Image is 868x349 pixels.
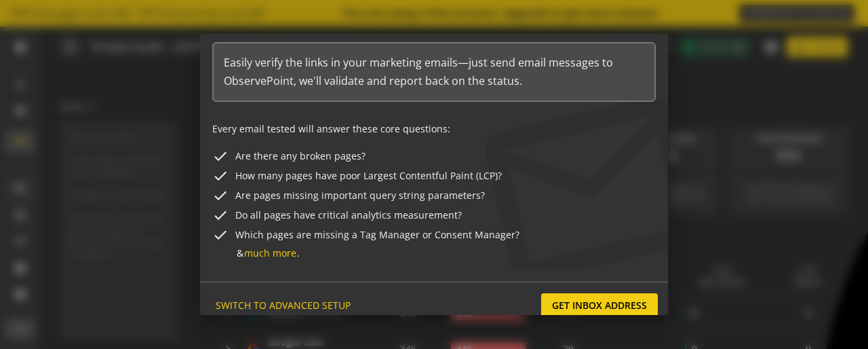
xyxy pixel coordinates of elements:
mat-icon: check [212,207,229,223]
div: How many pages have poor Largest Contentful Paint (LCP)? [212,168,656,184]
a: much more [244,246,296,260]
button: SWITCH TO ADVANCED SETUP [210,293,356,318]
div: Do all pages have critical analytics measurement? [212,207,656,223]
button: Get Inbox Address [541,293,658,318]
mat-icon: check [212,227,229,243]
span: Get Inbox Address [552,293,647,318]
div: Are there any broken pages? [212,148,656,164]
span: SWITCH TO ADVANCED SETUP [216,293,351,318]
mat-icon: check [212,187,229,204]
p: Every email tested will answer these core questions: [212,122,656,136]
div: Which pages are missing a Tag Manager or Consent Manager? [212,227,656,243]
div: Are pages missing important query string parameters? [212,187,656,204]
div: & . [237,246,656,260]
mat-icon: check [212,148,229,164]
mat-icon: check [212,168,229,184]
div: Easily verify the links in your marketing emails—just send email messages to ObservePoint, we'll ... [212,42,656,102]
